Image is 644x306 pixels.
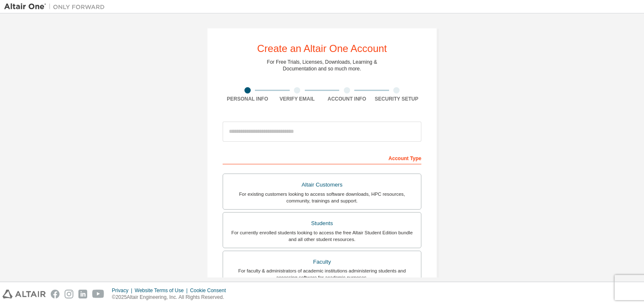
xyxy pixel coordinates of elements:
[228,218,416,229] div: Students
[190,287,231,294] div: Cookie Consent
[228,256,416,268] div: Faculty
[223,151,421,164] div: Account Type
[322,96,372,102] div: Account Info
[92,290,104,298] img: youtube.svg
[228,191,416,204] div: For existing customers looking to access software downloads, HPC resources, community, trainings ...
[112,294,231,301] p: © 2025 Altair Engineering, Inc. All Rights Reserved.
[51,290,60,298] img: facebook.svg
[3,290,46,298] img: altair_logo.svg
[228,229,416,243] div: For currently enrolled students looking to access the free Altair Student Edition bundle and all ...
[78,290,87,298] img: linkedin.svg
[228,267,416,281] div: For faculty & administrators of academic institutions administering students and accessing softwa...
[267,59,377,72] div: For Free Trials, Licenses, Downloads, Learning & Documentation and so much more.
[135,287,190,294] div: Website Terms of Use
[372,96,422,102] div: Security Setup
[65,290,73,298] img: instagram.svg
[4,3,109,11] img: Altair One
[273,96,322,102] div: Verify Email
[112,287,135,294] div: Privacy
[223,96,273,102] div: Personal Info
[228,179,416,191] div: Altair Customers
[257,44,387,54] div: Create an Altair One Account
